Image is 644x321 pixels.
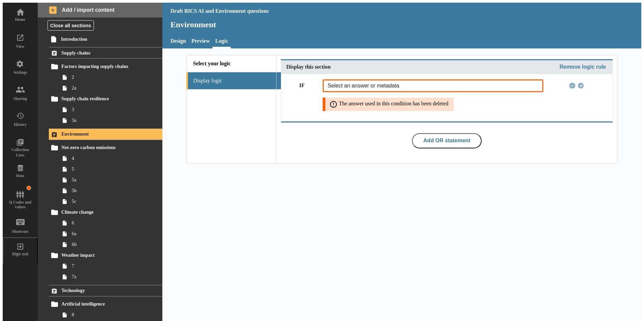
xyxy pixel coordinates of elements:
[49,94,162,104] a: Supply chain resilience
[72,199,149,204] span: 5c
[3,81,38,107] a: Sharing
[72,107,149,112] span: 3
[3,185,38,211] a: Q Codes and values
[72,231,149,237] span: 6a
[8,44,32,49] div: View
[3,107,38,133] a: History
[61,145,143,150] span: Net-zero carbon emissions
[49,142,162,153] a: Net-zero carbon emissions
[189,35,213,48] a: Preview
[61,209,143,215] span: Climate change
[3,211,38,237] a: Shortcuts
[59,261,167,272] a: 7
[49,299,162,310] a: Artificial intelligence
[412,133,482,149] button: Add OR statement
[38,3,162,17] button: Add / import content
[8,252,32,257] div: Sign out
[8,17,32,23] div: Home
[59,175,167,185] a: 5a
[328,100,459,108] span: The answer used in this condition has been deleted
[8,70,32,75] div: Settings
[59,272,167,282] a: 7a
[59,164,167,175] a: 5
[8,173,32,179] div: Data
[61,96,143,102] span: Supply chain resilience
[323,79,543,92] button: Select an answer or metadata
[59,218,167,228] a: 6
[72,166,149,172] span: 5
[170,20,633,30] h1: Environment
[213,35,231,48] a: Logic
[8,147,32,158] div: Collection Lists
[3,133,38,159] a: Collection Lists
[3,55,38,81] a: Settings
[47,20,94,31] button: Close all sections
[49,47,162,59] a: Supply chains
[49,129,162,140] a: Environment
[8,122,32,128] div: History
[59,72,167,83] a: 2
[52,250,162,282] li: Weather impact77a
[72,242,149,247] span: 6b
[72,85,149,91] span: 2a
[59,310,167,320] a: 8
[72,188,149,193] span: 5b
[52,142,162,207] li: Net-zero carbon emissions455a5b5c
[72,274,149,280] span: 7a
[61,50,143,56] span: Supply chains
[168,35,189,48] a: Design
[72,74,149,80] span: 2
[49,6,151,14] span: Add / import content
[61,131,143,137] span: Environment
[61,301,143,307] span: Artificial intelligence
[52,207,162,250] li: Climate change66a6b
[52,61,162,94] li: Factors impacting supply chains22a
[286,64,331,71] label: Display this section
[72,155,149,161] span: 4
[59,239,167,250] a: 6b
[8,200,32,210] div: Q Codes and values
[59,228,167,239] a: 6a
[59,104,167,115] a: 3
[281,82,323,89] label: IF
[49,207,162,218] a: Climate change
[59,115,167,126] a: 3a
[52,94,162,126] li: Supply chain resilience33a
[59,153,167,164] a: 4
[170,8,269,14] div: Draft BICS AI and Environment questions
[61,64,143,69] span: Factors impacting supply chains
[59,185,167,196] a: 5b
[328,83,410,88] span: Select an answer or metadata
[3,29,38,55] a: View
[49,250,162,261] a: Weather impact
[8,229,32,235] div: Shortcuts
[61,288,143,293] span: Technology
[8,96,32,102] div: Sharing
[61,252,143,258] span: Weather impact
[49,34,167,44] a: Introduction
[3,237,38,264] button: Sign out
[3,3,38,29] a: Home
[59,83,167,94] a: 2a
[49,285,162,296] a: Technology
[38,129,162,282] li: EnvironmentNet-zero carbon emissions455a5b5cClimate change66a6bWeather impact77a
[3,159,38,185] a: Data
[49,61,162,72] a: Factors impacting supply chains
[72,220,149,226] span: 6
[72,117,149,123] span: 3a
[72,312,149,318] span: 8
[558,63,607,71] button: Remove logic rule
[187,55,289,72] h2: Select your logic
[38,47,162,126] li: Supply chainsFactors impacting supply chains22aSupply chain resilience33a
[72,177,149,183] span: 5a
[61,36,147,42] span: Introduction
[59,196,167,207] a: 5c
[72,263,149,269] span: 7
